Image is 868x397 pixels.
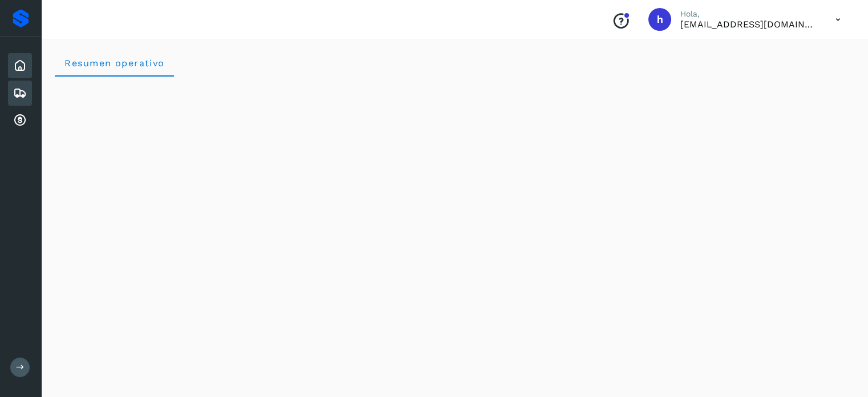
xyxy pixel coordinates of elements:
div: Embarques [8,81,32,106]
div: Inicio [8,53,32,78]
div: Cuentas por cobrar [8,108,32,133]
p: Hola, [680,9,817,19]
span: Resumen operativo [64,58,165,69]
p: hpichardo@karesan.com.mx [680,19,817,30]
